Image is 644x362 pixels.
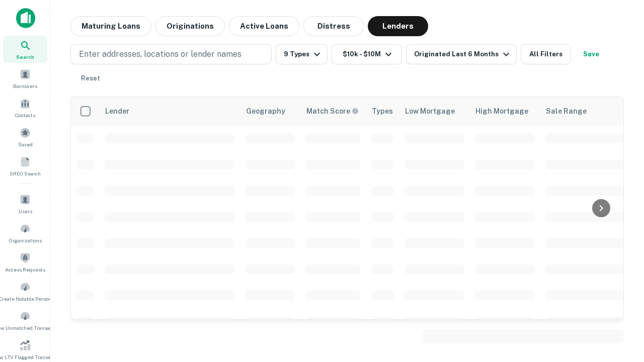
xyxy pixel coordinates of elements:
a: SREO Search [3,152,47,179]
a: Search [3,36,47,63]
button: Enter addresses, locations or lender names [70,44,272,64]
a: Contacts [3,94,47,121]
img: capitalize-icon.png [16,8,35,28]
button: Distress [303,16,364,36]
iframe: Chat Widget [594,249,644,298]
span: Organizations [9,236,42,244]
a: Users [3,190,47,217]
button: Save your search to get updates of matches that match your search criteria. [575,44,607,64]
a: Organizations [3,219,47,246]
span: Access Requests [5,265,45,274]
button: Active Loans [229,16,299,36]
span: SREO Search [10,169,41,177]
th: High Mortgage [469,97,540,125]
span: Saved [18,140,33,148]
th: Geography [240,97,300,125]
th: Capitalize uses an advanced AI algorithm to match your search with the best lender. The match sco... [300,97,366,125]
div: High Mortgage [475,105,528,117]
button: Reset [74,68,107,88]
th: Types [366,97,399,125]
th: Lender [99,97,240,125]
button: $10k - $10M [332,44,402,64]
button: Maturing Loans [70,16,151,36]
a: Create Notable Person [3,278,47,305]
div: Capitalize uses an advanced AI algorithm to match your search with the best lender. The match sco... [306,106,359,117]
button: 9 Types [276,44,328,64]
span: Contacts [15,111,35,119]
p: Enter addresses, locations or lender names [79,48,242,60]
div: Originated Last 6 Months [414,48,512,60]
button: Originated Last 6 Months [406,44,517,64]
h6: Match Score [306,106,357,117]
div: Geography [246,105,285,117]
button: Originations [155,16,225,36]
div: Lender [105,105,129,117]
a: Review Unmatched Transactions [3,307,47,334]
button: All Filters [521,44,571,64]
a: Borrowers [3,65,47,92]
div: Low Mortgage [405,105,455,117]
th: Sale Range [540,97,630,125]
span: Users [19,207,32,215]
a: Saved [3,123,47,150]
div: Types [372,105,393,117]
span: Search [16,53,34,61]
span: Borrowers [13,82,37,90]
button: Lenders [368,16,428,36]
div: Sale Range [546,105,587,117]
a: Access Requests [3,248,47,276]
th: Low Mortgage [399,97,469,125]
